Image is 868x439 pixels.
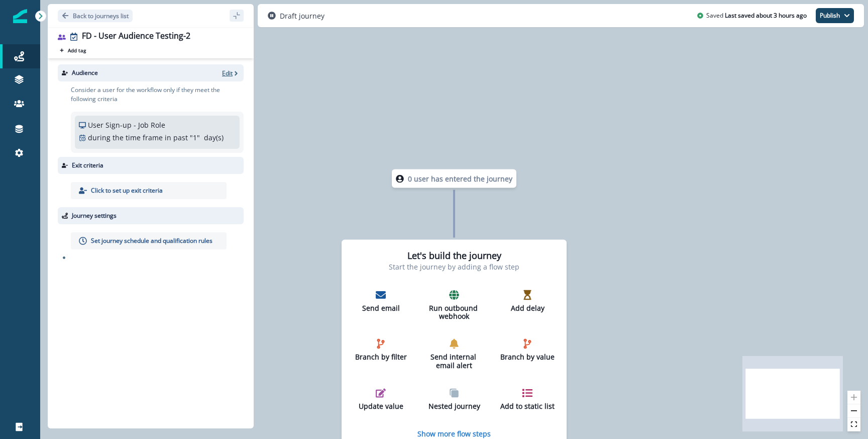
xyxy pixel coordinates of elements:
button: Show more flow steps [417,428,491,438]
p: Update value [353,402,408,410]
button: Branch by filter [349,335,412,366]
button: Send internal email alert [422,335,486,374]
button: Publish [816,8,854,23]
p: Consider a user for the workflow only if they meet the following criteria [71,85,244,104]
button: Branch by value [496,335,559,366]
button: Add delay [496,286,559,316]
p: Back to journeys list [73,12,129,20]
button: Go back [58,10,133,22]
button: Add tag [58,46,88,54]
button: Nested journey [422,384,486,414]
button: sidebar collapse toggle [230,10,244,22]
button: Add to static list [496,384,559,414]
p: Branch by filter [353,353,408,362]
p: Draft journey [280,11,324,21]
p: Branch by value [500,353,555,362]
button: Edit [222,69,240,77]
p: Start the journey by adding a flow step [389,261,519,272]
p: day(s) [204,132,224,143]
img: Inflection [13,9,27,23]
p: Add delay [500,304,555,312]
button: fit view [847,418,860,431]
button: zoom out [847,404,860,418]
button: Send email [349,286,412,316]
h2: Let's build the journey [407,250,501,261]
p: Click to set up exit criteria [91,186,163,195]
p: Add to static list [500,402,555,410]
div: 0 user has entered the journey [358,169,551,188]
p: Send email [353,304,408,312]
p: Saved [706,11,723,20]
p: Nested journey [426,402,482,410]
p: Send internal email alert [426,353,482,370]
p: Journey settings [72,211,117,220]
p: Run outbound webhook [426,304,482,321]
p: Add tag [68,47,86,53]
button: Run outbound webhook [422,286,486,325]
p: 0 user has entered the journey [408,173,512,184]
p: User Sign-up - Job Role [88,120,165,130]
p: Audience [72,68,98,77]
p: " 1 " [190,132,200,143]
p: Exit criteria [72,161,103,170]
p: during the time frame [88,132,163,143]
button: Update value [349,384,412,414]
p: Edit [222,69,233,77]
p: in past [165,132,188,143]
p: Set journey schedule and qualification rules [91,236,212,245]
p: Last saved about 3 hours ago [725,11,807,20]
div: FD - User Audience Testing-2 [82,31,190,42]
